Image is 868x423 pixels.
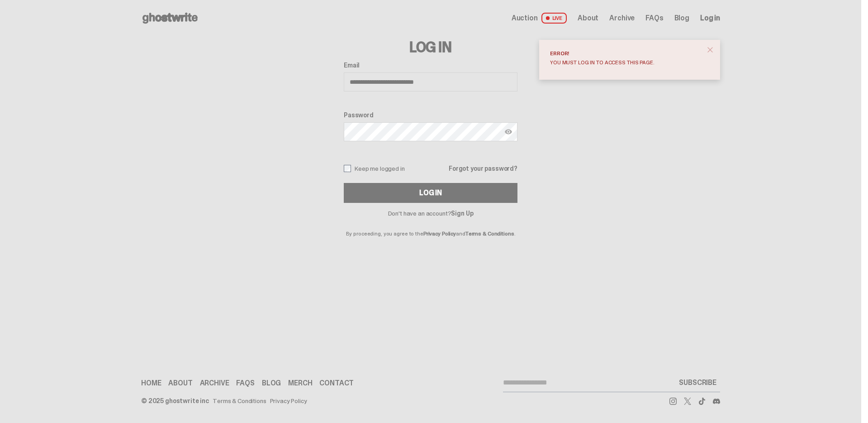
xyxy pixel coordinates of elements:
div: Error! [550,51,702,56]
a: Terms & Conditions [465,230,514,237]
label: Keep me logged in [344,165,405,172]
a: Sign Up [451,209,473,217]
a: About [168,380,192,387]
input: Keep me logged in [344,165,351,172]
a: Merch [288,380,312,387]
a: Forgot your password? [449,165,517,172]
label: Email [344,62,517,69]
div: © 2025 ghostwrite inc [141,398,209,404]
span: LIVE [541,13,567,24]
a: FAQs [236,380,254,387]
button: SUBSCRIBE [675,374,720,392]
h3: Log In [344,40,517,54]
a: Blog [674,14,689,22]
a: Archive [200,380,229,387]
span: Auction [512,14,538,22]
a: Contact [319,380,354,387]
a: Terms & Conditions [213,398,266,404]
div: You must log in to access this page. [550,60,702,65]
a: About [578,14,598,22]
img: Show password [505,128,512,135]
a: Archive [609,14,635,22]
a: FAQs [645,14,663,22]
p: Don't have an account? [344,210,517,216]
button: Log In [344,183,517,203]
p: By proceeding, you agree to the and . [344,216,517,236]
a: Privacy Policy [423,230,456,237]
a: Blog [262,380,281,387]
a: Log in [700,14,720,22]
a: Privacy Policy [270,398,307,404]
a: Home [141,380,161,387]
div: Log In [419,189,442,197]
a: Auction LIVE [512,13,567,24]
button: close [702,42,718,58]
label: Password [344,111,517,119]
